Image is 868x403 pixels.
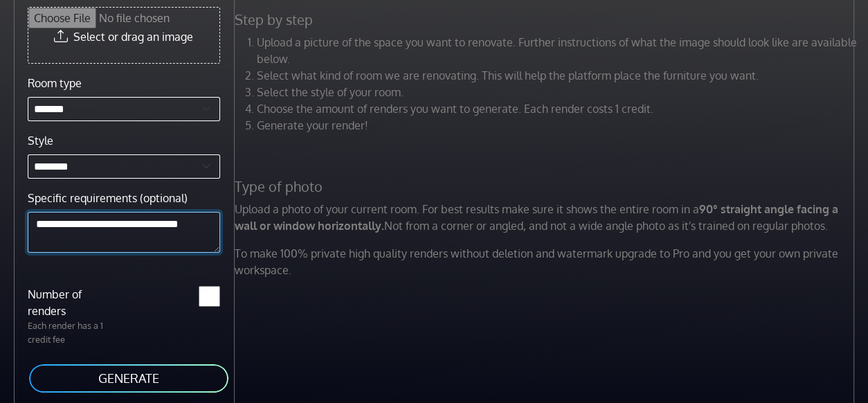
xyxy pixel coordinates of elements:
label: Room type [28,75,82,91]
li: Select the style of your room. [257,84,858,100]
li: Upload a picture of the space you want to renovate. Further instructions of what the image should... [257,34,858,67]
label: Number of renders [19,286,124,319]
h5: Type of photo [226,178,866,195]
li: Select what kind of room we are renovating. This will help the platform place the furniture you w... [257,67,858,84]
p: Each render has a 1 credit fee [19,319,124,346]
p: To make 100% private high quality renders without deletion and watermark upgrade to Pro and you g... [226,245,866,278]
label: Specific requirements (optional) [28,190,188,206]
label: Style [28,132,53,149]
button: GENERATE [28,363,230,394]
h5: Step by step [226,11,866,28]
li: Generate your render! [257,117,858,134]
li: Choose the amount of renders you want to generate. Each render costs 1 credit. [257,100,858,117]
p: Upload a photo of your current room. For best results make sure it shows the entire room in a Not... [226,201,866,234]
